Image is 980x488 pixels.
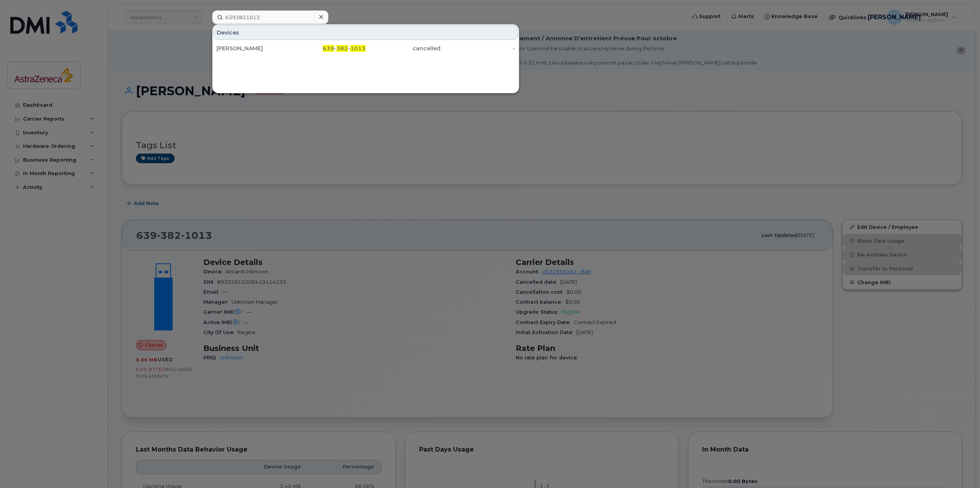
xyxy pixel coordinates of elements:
[441,45,515,52] div: -
[216,45,291,52] div: [PERSON_NAME]
[213,25,518,40] div: Devices
[337,45,348,52] span: 382
[213,41,518,55] a: [PERSON_NAME]639-382-1013cancelled-
[323,45,334,52] span: 639
[366,45,441,52] div: cancelled
[291,45,366,52] div: - -
[350,45,366,52] span: 1013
